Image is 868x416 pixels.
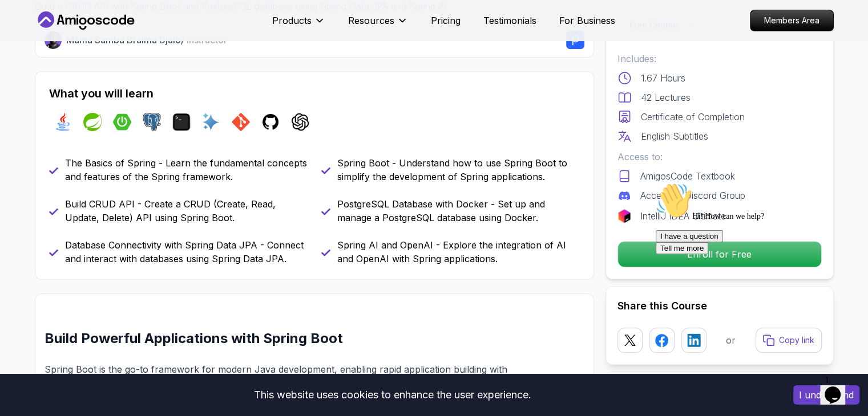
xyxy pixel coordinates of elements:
a: Members Area [750,10,834,31]
span: Hi! How can we help? [5,34,113,43]
img: terminal logo [172,113,191,131]
p: Includes: [617,52,822,66]
p: Spring Boot - Understand how to use Spring Boot to simplify the development of Spring applications. [337,156,580,183]
img: jetbrains logo [617,209,631,223]
p: The Basics of Spring - Learn the fundamental concepts and features of the Spring framework. [65,156,308,183]
h2: Share this Course [617,298,822,314]
button: Accept cookies [793,385,859,405]
img: spring-boot logo [113,113,131,131]
img: spring logo [83,113,102,131]
p: Products [272,14,312,27]
p: Resources [348,14,394,27]
img: ai logo [202,113,220,131]
p: PostgreSQL Database with Docker - Set up and manage a PostgreSQL database using Docker. [337,197,580,225]
p: 42 Lectures [641,91,691,104]
p: Database Connectivity with Spring Data JPA - Connect and interact with databases using Spring Dat... [65,238,308,266]
iframe: chat widget [820,370,857,405]
img: :wave: [5,5,41,41]
p: Build CRUD API - Create a CRUD (Create, Read, Update, Delete) API using Spring Boot. [65,197,308,225]
p: Enroll for Free [618,242,821,267]
button: Tell me more [5,64,57,76]
img: chatgpt logo [291,113,309,131]
p: Members Area [750,10,833,31]
button: I have a question [5,52,72,64]
p: Spring AI and OpenAI - Explore the integration of AI and OpenAI with Spring applications. [337,238,580,266]
img: java logo [54,113,72,131]
p: Certificate of Completion [641,110,745,124]
p: Access to Discord Group [640,189,745,202]
img: postgres logo [143,113,161,131]
h2: What you will learn [49,85,580,101]
p: 1.67 Hours [641,71,685,85]
a: Pricing [431,14,461,27]
a: For Business [559,14,615,27]
div: 👋Hi! How can we help?I have a questionTell me more [5,5,210,76]
a: Testimonials [483,14,536,27]
p: IntelliJ IDEA Ultimate [640,209,726,223]
p: AmigosCode Textbook [640,169,735,183]
iframe: chat widget [651,178,857,365]
img: github logo [261,113,280,131]
button: Enroll for Free [617,241,822,267]
h2: Build Powerful Applications with Spring Boot [45,329,530,348]
p: Access to: [617,150,822,164]
img: git logo [232,113,250,131]
button: Products [272,14,325,36]
div: This website uses cookies to enhance the user experience. [9,382,776,407]
button: Resources [348,14,408,36]
p: Spring Boot is the go-to framework for modern Java development, enabling rapid application buildi... [45,361,530,409]
p: English Subtitles [641,129,708,143]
